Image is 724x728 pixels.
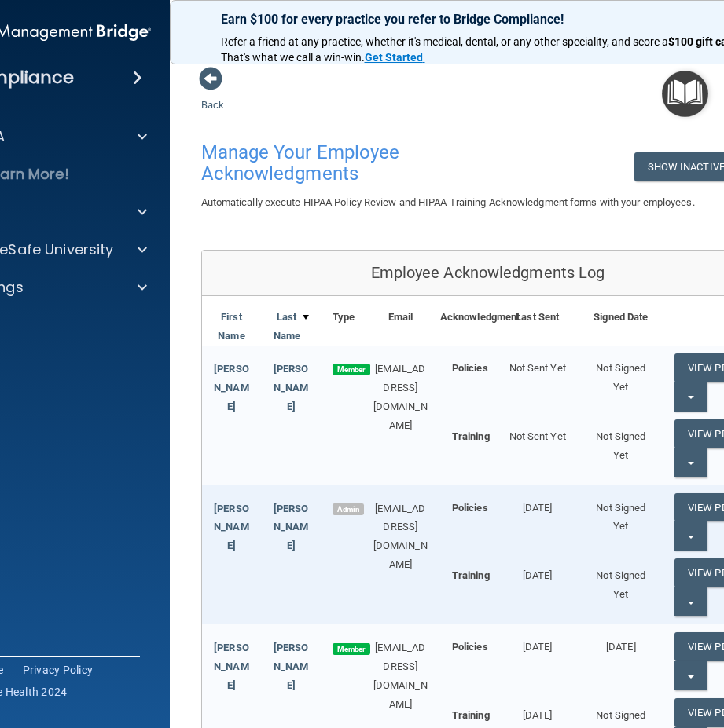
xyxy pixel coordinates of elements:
div: Not Sent Yet [496,419,579,446]
div: [EMAIL_ADDRESS][DOMAIN_NAME] [361,638,440,714]
a: [PERSON_NAME] [274,503,309,552]
span: Refer a friend at any practice, whether it's medical, dental, or any other speciality, and score a [221,35,668,48]
div: Email [361,308,440,327]
div: [DATE] [496,698,579,725]
div: Acknowledgment [440,308,496,327]
div: [EMAIL_ADDRESS][DOMAIN_NAME] [361,360,440,435]
b: Training [452,709,490,721]
a: [PERSON_NAME] [274,642,309,691]
a: Back [201,80,224,111]
a: First Name [214,308,250,346]
div: Not Signed Yet [579,485,663,536]
span: Automatically execute HIPAA Policy Review and HIPAA Training Acknowledgment forms with your emplo... [201,196,695,208]
b: Training [452,430,490,442]
div: Not Signed Yet [579,419,663,465]
a: [PERSON_NAME] [214,363,249,412]
div: Not Sent Yet [496,346,579,378]
div: Signed Date [579,308,663,327]
b: Training [452,569,490,581]
div: Not Signed Yet [579,346,663,397]
a: [PERSON_NAME] [214,503,249,552]
div: Type [321,308,361,327]
b: Policies [452,641,488,653]
button: Open Resource Center [662,71,708,117]
span: Member [333,364,370,376]
span: Admin [333,503,364,516]
b: Policies [452,362,488,374]
div: [DATE] [579,624,663,657]
a: Last Name [273,308,309,346]
a: Privacy Policy [23,662,94,678]
a: Get Started [365,51,425,64]
a: [PERSON_NAME] [214,642,249,691]
div: [DATE] [496,624,579,657]
div: [DATE] [496,558,579,585]
div: Last Sent [496,308,579,327]
a: [PERSON_NAME] [274,363,309,412]
div: Not Signed Yet [579,558,663,604]
strong: Get Started [365,51,423,64]
span: Member [333,643,370,656]
div: [EMAIL_ADDRESS][DOMAIN_NAME] [361,499,440,575]
h4: Manage Your Employee Acknowledgments [201,142,526,184]
b: Policies [452,502,488,514]
div: [DATE] [496,485,579,518]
